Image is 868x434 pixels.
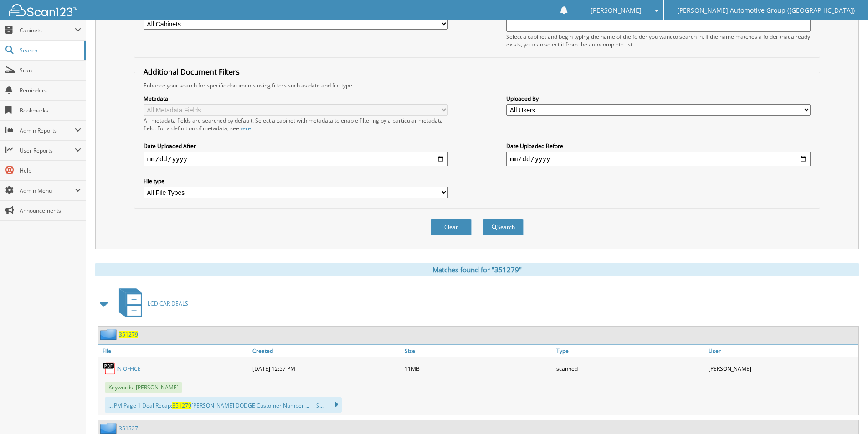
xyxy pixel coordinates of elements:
button: Clear [431,219,472,235]
div: ... PM Page 1 Deal Recap: [PERSON_NAME] DODGE Customer Number ... —S... [105,397,342,413]
span: 351279 [172,402,191,409]
div: 11MB [402,359,555,378]
img: folder2.png [100,329,119,340]
div: [DATE] 12:57 PM [250,359,402,378]
label: File type [144,177,448,185]
span: Cabinets [20,26,75,34]
span: Search [20,46,80,54]
div: All metadata fields are searched by default. Select a cabinet with metadata to enable filtering b... [144,117,448,132]
div: Matches found for "351279" [95,263,859,276]
input: end [506,152,811,166]
label: Uploaded By [506,95,811,102]
span: Reminders [20,87,81,94]
span: Announcements [20,207,81,214]
a: Type [554,345,706,357]
span: Admin Reports [20,127,75,134]
a: Created [250,345,402,357]
a: here [239,124,251,132]
div: Select a cabinet and begin typing the name of the folder you want to search in. If the name match... [506,33,811,48]
img: scan123-logo-white.svg [9,4,77,16]
span: Keywords: [PERSON_NAME] [105,382,182,393]
legend: Additional Document Filters [139,67,244,77]
label: Date Uploaded Before [506,142,811,150]
img: folder2.png [100,423,119,434]
span: Admin Menu [20,187,75,194]
img: PDF.png [103,362,116,375]
a: 351279 [119,331,138,338]
a: Size [402,345,555,357]
span: Bookmarks [20,107,81,114]
a: User [706,345,858,357]
span: Scan [20,66,81,74]
div: [PERSON_NAME] [706,359,858,378]
label: Date Uploaded After [144,142,448,150]
a: 351527 [119,424,138,432]
input: start [144,152,448,166]
a: File [98,345,250,357]
span: Help [20,167,81,174]
div: scanned [554,359,706,378]
span: [PERSON_NAME] Automotive Group ([GEOGRAPHIC_DATA]) [677,8,855,13]
span: User Reports [20,147,75,154]
iframe: Chat Widget [822,390,868,434]
button: Search [483,219,524,235]
a: IN OFFICE [116,365,141,373]
div: Enhance your search for specific documents using filters such as date and file type. [139,82,815,89]
span: [PERSON_NAME] [591,8,642,13]
label: Metadata [144,95,448,102]
span: LCD CAR DEALS [148,300,188,307]
a: LCD CAR DEALS [113,286,188,322]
